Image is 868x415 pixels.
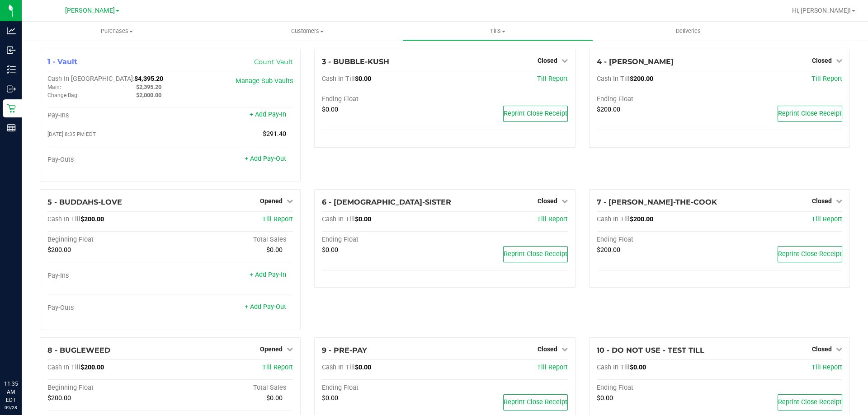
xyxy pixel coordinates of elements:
[22,22,212,41] a: Purchases
[47,304,170,312] div: Pay-Outs
[778,250,842,258] span: Reprint Close Receipt
[7,46,16,55] inline-svg: Inbound
[245,303,286,311] a: + Add Pay-Out
[778,398,842,406] span: Reprint Close Receipt
[7,84,16,93] inline-svg: Outbound
[266,246,283,254] span: $0.00
[9,343,36,370] iframe: Resource center
[778,106,842,122] button: Reprint Close Receipt
[260,345,283,353] span: Opened
[80,364,104,371] span: $200.00
[537,215,568,223] a: Till Report
[7,123,16,132] inline-svg: Reports
[355,215,371,223] span: $0.00
[403,27,592,35] span: Tills
[630,75,653,83] span: $200.00
[538,57,557,64] span: Closed
[47,346,110,354] span: 8 - BUGLEWEED
[597,236,720,244] div: Ending Float
[811,75,842,83] a: Till Report
[322,364,355,371] span: Cash In Till
[254,58,293,66] a: Count Vault
[322,384,445,392] div: Ending Float
[778,394,842,410] button: Reprint Close Receipt
[7,104,16,113] inline-svg: Retail
[504,398,567,406] span: Reprint Close Receipt
[7,65,16,74] inline-svg: Inventory
[792,7,851,14] span: Hi, [PERSON_NAME]!
[47,75,134,83] span: Cash In [GEOGRAPHIC_DATA]:
[778,110,842,117] span: Reprint Close Receipt
[245,155,286,163] a: + Add Pay-Out
[262,364,293,371] a: Till Report
[65,7,115,14] span: [PERSON_NAME]
[7,26,16,35] inline-svg: Analytics
[322,236,445,244] div: Ending Float
[322,57,389,66] span: 3 - BUBBLE-KUSH
[136,92,161,98] span: $2,000.00
[134,75,163,83] span: $4,395.20
[4,404,18,411] p: 09/28
[537,364,568,371] a: Till Report
[266,394,283,402] span: $0.00
[811,215,842,223] a: Till Report
[80,215,104,223] span: $200.00
[812,197,832,205] span: Closed
[47,84,61,90] span: Main:
[47,272,170,280] div: Pay-Ins
[47,215,80,223] span: Cash In Till
[250,111,286,118] a: + Add Pay-In
[47,198,122,206] span: 5 - BUDDAHS-LOVE
[322,106,338,113] span: $0.00
[597,75,630,83] span: Cash In Till
[236,77,293,85] a: Manage Sub-Vaults
[22,27,212,35] span: Purchases
[597,198,717,206] span: 7 - [PERSON_NAME]-THE-COOK
[630,364,646,371] span: $0.00
[538,345,557,353] span: Closed
[778,246,842,262] button: Reprint Close Receipt
[4,380,18,404] p: 11:35 AM EDT
[597,346,704,354] span: 10 - DO NOT USE - TEST TILL
[597,95,720,103] div: Ending Float
[47,131,96,137] span: [DATE] 8:35 PM EDT
[47,394,71,402] span: $200.00
[630,215,653,223] span: $200.00
[811,364,842,371] a: Till Report
[597,394,613,402] span: $0.00
[322,215,355,223] span: Cash In Till
[322,75,355,83] span: Cash In Till
[322,198,451,206] span: 6 - [DEMOGRAPHIC_DATA]-SISTER
[597,364,630,371] span: Cash In Till
[263,130,286,138] span: $291.40
[538,197,557,205] span: Closed
[212,22,402,41] a: Customers
[47,364,80,371] span: Cash In Till
[262,215,293,223] a: Till Report
[597,215,630,223] span: Cash In Till
[812,345,832,353] span: Closed
[537,75,568,83] a: Till Report
[47,246,71,254] span: $200.00
[504,110,567,117] span: Reprint Close Receipt
[322,246,338,254] span: $0.00
[355,75,371,83] span: $0.00
[322,394,338,402] span: $0.00
[47,112,170,120] div: Pay-Ins
[664,27,713,35] span: Deliveries
[503,246,568,262] button: Reprint Close Receipt
[170,236,293,244] div: Total Sales
[402,22,593,41] a: Tills
[597,246,620,254] span: $200.00
[812,57,832,64] span: Closed
[503,394,568,410] button: Reprint Close Receipt
[47,57,77,66] span: 1 - Vault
